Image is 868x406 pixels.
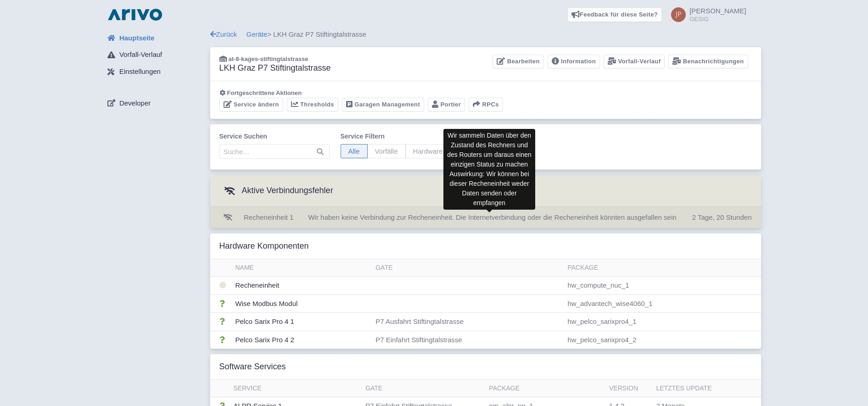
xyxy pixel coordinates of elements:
td: P7 Ausfahrt Stiftingtalstrasse [372,313,564,331]
label: Service filtern [341,132,493,141]
td: hw_pelco_sarixpro4_2 [564,331,761,349]
th: Version [605,380,652,397]
a: [PERSON_NAME] GESIG [666,7,746,22]
span: Wir haben keine Verbindung zur Recheneinheit. Die Internetverbindung oder die Recheneinheit könnt... [308,213,676,221]
a: Portier [428,98,465,112]
div: > LKH Graz P7 Stiftingtalstrasse [210,29,761,40]
th: Name [232,259,372,277]
span: Einstellungen [119,67,161,77]
td: Pelco Sarix Pro 4 2 [232,331,372,349]
a: Garagen Management [342,98,424,112]
a: Einstellungen [100,63,210,81]
th: Letztes Update [652,380,744,397]
button: RPCs [469,98,503,112]
th: Package [485,380,605,397]
a: Hauptseite [100,29,210,47]
input: Suche… [219,144,330,159]
th: Service [230,380,362,397]
small: GESIG [689,16,746,22]
a: Feedback für diese Seite? [567,7,662,22]
a: Service ändern [219,98,283,112]
th: Gate [362,380,485,397]
img: logo [106,7,164,22]
a: Benachrichtigungen [668,55,748,69]
td: Recheneinheit [232,277,372,295]
a: Information [548,55,600,69]
span: [PERSON_NAME] [689,7,746,15]
span: at-8-kages-stiftingtalstrasse [229,56,308,62]
span: Vorfall-Verlauf [119,50,162,60]
td: hw_compute_nuc_1 [564,277,761,295]
span: Fortgeschrittene Aktionen [227,89,302,96]
td: P7 Einfahrt Stiftingtalstrasse [372,331,564,349]
td: hw_pelco_sarixpro4_1 [564,313,761,331]
td: Pelco Sarix Pro 4 1 [232,313,372,331]
h3: Software Services [219,362,286,372]
h3: Hardware Komponenten [219,241,309,251]
td: Recheneinheit 1 [240,207,297,228]
td: Wise Modbus Modul [232,295,372,313]
a: Zurück [210,30,237,38]
td: 2 Tage, 20 Stunden [689,207,761,228]
span: Vorfälle [367,144,406,158]
span: Alle [341,144,368,158]
h3: Aktive Verbindungsfehler [219,183,333,199]
span: Developer [119,98,151,109]
a: Vorfall-Verlauf [604,55,665,69]
a: Thresholds [287,98,338,112]
div: Wir sammeln Daten über den Zustand des Rechners und des Routers um daraus einen einzigen Status z... [443,129,535,210]
a: Bearbeiten [493,55,543,69]
label: Service suchen [219,132,330,141]
a: Vorfall-Verlauf [100,46,210,64]
span: Hauptseite [119,33,155,44]
a: Developer [100,95,210,112]
th: Gate [372,259,564,277]
span: Hardware [405,144,451,158]
h3: LKH Graz P7 Stiftingtalstrasse [219,63,331,73]
a: Geräte [246,30,268,38]
th: Package [564,259,761,277]
td: hw_advantech_wise4060_1 [564,295,761,313]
